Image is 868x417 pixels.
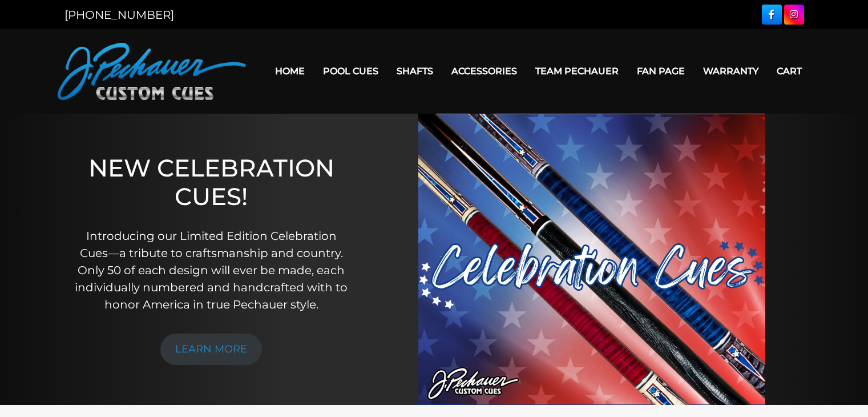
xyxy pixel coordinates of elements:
a: Pool Cues [314,57,387,86]
h1: NEW CELEBRATION CUES! [71,154,352,211]
a: [PHONE_NUMBER] [64,8,174,22]
a: Warranty [694,57,768,86]
img: Pechauer Custom Cues [58,43,246,100]
a: Cart [768,57,811,86]
a: Home [266,57,314,86]
a: LEARN MORE [160,334,262,365]
a: Fan Page [628,57,694,86]
p: Introducing our Limited Edition Celebration Cues—a tribute to craftsmanship and country. Only 50 ... [71,227,352,313]
a: Team Pechauer [526,57,628,86]
a: Accessories [442,57,526,86]
a: Shafts [387,57,442,86]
